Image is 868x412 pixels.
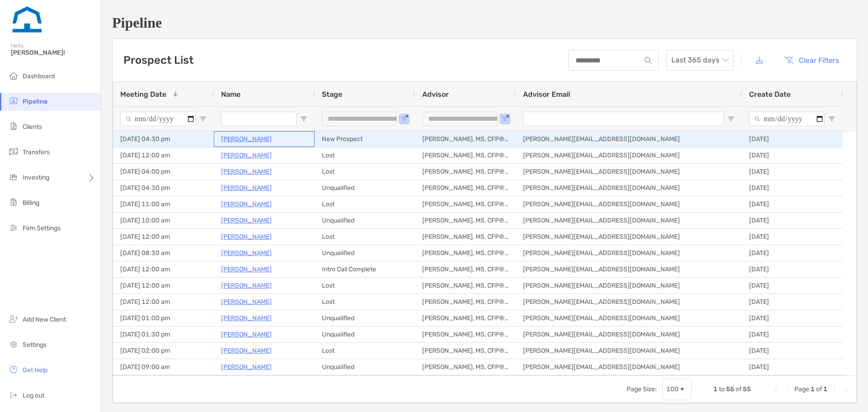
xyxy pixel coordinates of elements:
[23,148,50,156] span: Transfers
[415,229,516,245] div: [PERSON_NAME], MS, CFP®, CFA®, AFC®
[23,72,55,80] span: Dashboard
[783,386,791,393] div: Previous Page
[221,296,272,308] p: [PERSON_NAME]
[8,364,19,375] img: get-help icon
[415,278,516,294] div: [PERSON_NAME], MS, CFP®, CFA®, AFC®
[742,343,843,359] div: [DATE]
[8,313,19,324] img: add_new_client icon
[415,261,516,277] div: [PERSON_NAME], MS, CFP®, CFA®, AFC®
[8,197,19,208] img: billing icon
[113,278,214,294] div: [DATE] 12:00 am
[516,147,742,163] div: [PERSON_NAME][EMAIL_ADDRESS][DOMAIN_NAME]
[23,174,49,181] span: Investing
[777,50,846,70] button: Clear Filters
[123,54,193,66] h3: Prospect List
[842,386,849,393] div: Last Page
[221,247,272,259] a: [PERSON_NAME]
[516,196,742,212] div: [PERSON_NAME][EMAIL_ADDRESS][DOMAIN_NAME]
[221,166,272,177] a: [PERSON_NAME]
[415,196,516,212] div: [PERSON_NAME], MS, CFP®, CFA®, AFC®
[113,180,214,196] div: [DATE] 04:30 pm
[742,180,843,196] div: [DATE]
[120,90,166,99] span: Meeting Date
[113,343,214,359] div: [DATE] 02:00 pm
[742,147,843,163] div: [DATE]
[221,329,272,340] a: [PERSON_NAME]
[415,164,516,180] div: [PERSON_NAME], MS, CFP®, CFA®, AFC®
[742,131,843,147] div: [DATE]
[415,327,516,342] div: [PERSON_NAME], MS, CFP®, CFA®, AFC®
[627,385,657,393] div: Page Size:
[322,90,342,99] span: Stage
[23,199,39,207] span: Billing
[8,222,19,233] img: firm-settings icon
[742,213,843,228] div: [DATE]
[742,196,843,212] div: [DATE]
[666,385,679,393] div: 100
[23,341,47,349] span: Settings
[742,245,843,261] div: [DATE]
[742,310,843,326] div: [DATE]
[221,313,272,324] p: [PERSON_NAME]
[221,215,272,226] a: [PERSON_NAME]
[773,386,780,393] div: First Page
[516,278,742,294] div: [PERSON_NAME][EMAIL_ADDRESS][DOMAIN_NAME]
[8,389,19,400] img: logout icon
[742,261,843,277] div: [DATE]
[315,261,415,277] div: Intro Call Complete
[113,147,214,163] div: [DATE] 12:00 am
[113,245,214,261] div: [DATE] 08:30 am
[713,385,717,393] span: 1
[113,294,214,310] div: [DATE] 12:00 am
[315,359,415,375] div: Unqualified
[422,90,449,99] span: Advisor
[113,310,214,326] div: [DATE] 01:00 pm
[23,392,44,399] span: Log out
[113,131,214,147] div: [DATE] 04:30 pm
[315,310,415,326] div: Unqualified
[823,385,827,393] span: 1
[113,261,214,277] div: [DATE] 12:00 am
[315,343,415,359] div: Lost
[816,385,822,393] span: of
[11,4,43,36] img: Zoe Logo
[221,345,272,356] p: [PERSON_NAME]
[8,339,19,350] img: settings icon
[516,294,742,310] div: [PERSON_NAME][EMAIL_ADDRESS][DOMAIN_NAME]
[415,180,516,196] div: [PERSON_NAME], MS, CFP®, CFA®, AFC®
[23,366,47,374] span: Get Help
[221,280,272,291] a: [PERSON_NAME]
[401,115,408,123] button: Open Filter Menu
[315,327,415,342] div: Unqualified
[221,133,272,145] a: [PERSON_NAME]
[516,359,742,375] div: [PERSON_NAME][EMAIL_ADDRESS][DOMAIN_NAME]
[516,310,742,326] div: [PERSON_NAME][EMAIL_ADDRESS][DOMAIN_NAME]
[8,70,19,81] img: dashboard icon
[221,264,272,275] a: [PERSON_NAME]
[221,361,272,373] a: [PERSON_NAME]
[221,231,272,242] p: [PERSON_NAME]
[811,385,815,393] span: 1
[8,171,19,182] img: investing icon
[523,112,724,126] input: Advisor Email Filter Input
[415,131,516,147] div: [PERSON_NAME], MS, CFP®, CFA®, AFC®
[736,385,741,393] span: of
[742,327,843,342] div: [DATE]
[523,90,570,99] span: Advisor Email
[221,112,297,126] input: Name Filter Input
[516,131,742,147] div: [PERSON_NAME][EMAIL_ADDRESS][DOMAIN_NAME]
[221,199,272,210] a: [PERSON_NAME]
[415,359,516,375] div: [PERSON_NAME], MS, CFP®, CFA®, AFC®
[742,164,843,180] div: [DATE]
[516,245,742,261] div: [PERSON_NAME][EMAIL_ADDRESS][DOMAIN_NAME]
[221,182,272,194] a: [PERSON_NAME]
